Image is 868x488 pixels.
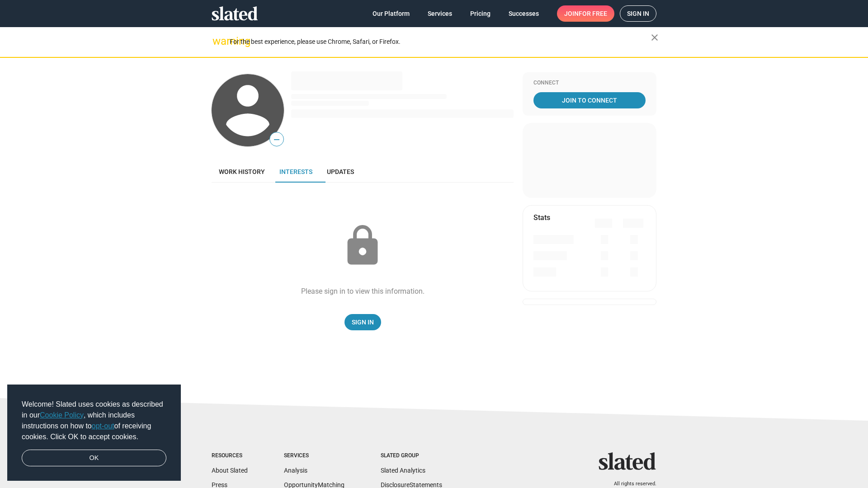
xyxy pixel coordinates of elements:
a: Updates [320,161,361,183]
a: Slated Analytics [381,467,425,474]
a: Sign in [620,5,656,22]
span: Work history [219,168,265,175]
a: Joinfor free [557,5,614,22]
div: Services [284,452,344,460]
span: Services [428,5,452,22]
span: Welcome! Slated uses cookies as described in our , which includes instructions on how to of recei... [22,399,166,442]
div: For the best experience, please use Chrome, Safari, or Firefox. [230,36,651,48]
a: Sign In [344,314,381,330]
span: Pricing [470,5,491,22]
span: Sign in [627,6,649,21]
mat-card-title: Stats [533,213,550,222]
div: cookieconsent [7,385,181,481]
a: Cookie Policy [40,411,84,419]
span: Join To Connect [535,92,644,108]
div: Please sign in to view this information. [301,286,425,296]
a: Services [420,5,459,22]
a: Join To Connect [533,92,646,108]
a: Successes [501,5,546,22]
a: Our Platform [365,5,417,22]
mat-icon: lock [340,223,385,268]
div: Resources [212,452,248,460]
a: opt-out [92,422,114,430]
span: Successes [509,5,539,22]
a: Interests [272,161,320,183]
a: dismiss cookie message [22,450,166,467]
span: — [270,134,283,145]
div: Slated Group [381,452,442,460]
span: Our Platform [373,5,410,22]
span: Sign In [352,314,374,330]
mat-icon: warning [212,36,223,47]
span: Interests [279,168,312,175]
a: Analysis [284,467,307,474]
a: Pricing [463,5,498,22]
a: About Slated [212,467,248,474]
span: Join [564,5,607,22]
div: Connect [533,80,646,87]
span: for free [579,5,607,22]
span: Updates [327,168,354,175]
a: Work history [212,161,272,183]
mat-icon: close [649,32,660,43]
